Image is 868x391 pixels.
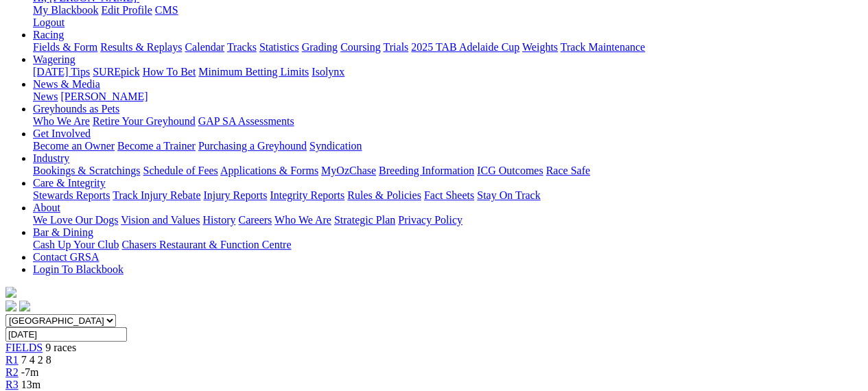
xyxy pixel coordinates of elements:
span: 13m [21,379,40,390]
a: Rules & Policies [347,189,421,201]
a: Breeding Information [379,165,474,176]
a: Race Safe [546,165,589,176]
a: Stewards Reports [33,189,110,201]
a: Retire Your Greyhound [93,115,196,127]
a: Chasers Restaurant & Function Centre [121,239,291,250]
a: Statistics [259,41,299,53]
a: Strategic Plan [334,214,395,226]
a: Fact Sheets [424,189,474,201]
a: Bookings & Scratchings [33,165,140,176]
div: Wagering [33,66,863,78]
a: Track Maintenance [561,41,645,53]
a: 2025 TAB Adelaide Cup [411,41,519,53]
a: Fields & Form [33,41,97,53]
a: SUREpick [93,66,139,78]
span: 7 4 2 8 [21,354,51,366]
div: Get Involved [33,140,863,152]
a: Stay On Track [477,189,540,201]
a: Vision and Values [121,214,200,226]
a: Get Involved [33,128,91,139]
a: ICG Outcomes [477,165,543,176]
a: Logout [33,16,64,28]
a: Greyhounds as Pets [33,103,119,115]
div: Racing [33,41,863,54]
img: twitter.svg [19,300,30,311]
a: Careers [238,214,272,226]
a: Coursing [340,41,381,53]
a: R2 [5,366,19,378]
a: About [33,202,60,213]
a: R1 [5,354,19,366]
img: logo-grsa-white.png [5,287,16,298]
a: Purchasing a Greyhound [198,140,307,152]
div: Industry [33,165,863,177]
a: Who We Are [274,214,331,226]
a: Integrity Reports [270,189,344,201]
a: Who We Are [33,115,90,127]
a: Login To Blackbook [33,263,124,275]
div: Care & Integrity [33,189,863,202]
a: News [33,91,58,102]
img: facebook.svg [5,300,16,311]
a: My Blackbook [33,4,99,16]
a: Schedule of Fees [143,165,218,176]
a: Become a Trainer [117,140,196,152]
a: Tracks [227,41,257,53]
a: Results & Replays [100,41,182,53]
a: How To Bet [143,66,196,78]
a: Contact GRSA [33,251,99,263]
a: We Love Our Dogs [33,214,118,226]
a: Racing [33,29,64,40]
a: R3 [5,379,19,390]
a: Become an Owner [33,140,115,152]
span: -7m [21,366,39,378]
a: Edit Profile [102,4,152,16]
a: Trials [383,41,408,53]
a: Minimum Betting Limits [198,66,309,78]
a: [PERSON_NAME] [60,91,148,102]
a: Weights [522,41,558,53]
a: Grading [302,41,338,53]
a: [DATE] Tips [33,66,90,78]
a: CMS [155,4,178,16]
span: 9 races [45,342,76,353]
a: Isolynx [312,66,344,78]
a: GAP SA Assessments [198,115,294,127]
a: Privacy Policy [398,214,462,226]
div: About [33,214,863,226]
a: FIELDS [5,342,43,353]
a: MyOzChase [321,165,376,176]
a: History [202,214,235,226]
input: Select date [5,327,127,342]
div: News & Media [33,91,863,103]
a: Cash Up Your Club [33,239,119,250]
a: Calendar [185,41,224,53]
a: Syndication [309,140,362,152]
a: Wagering [33,54,75,65]
div: Bar & Dining [33,239,863,251]
a: Track Injury Rebate [113,189,200,201]
div: Hi, [PERSON_NAME] [33,4,863,29]
a: Bar & Dining [33,226,93,238]
div: Greyhounds as Pets [33,115,863,128]
a: Care & Integrity [33,177,106,189]
a: Applications & Forms [220,165,318,176]
a: Industry [33,152,69,164]
a: News & Media [33,78,100,90]
a: Injury Reports [203,189,267,201]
